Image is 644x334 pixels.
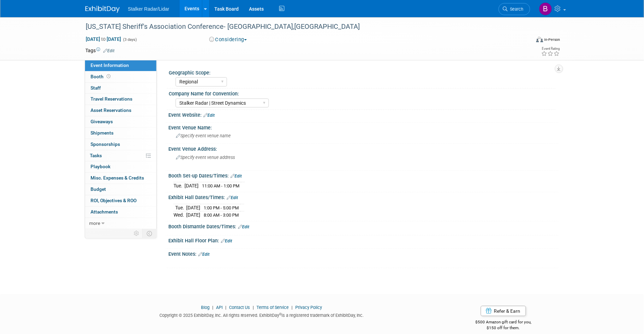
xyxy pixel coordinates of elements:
span: | [290,305,295,310]
span: Tasks [90,153,102,158]
span: 11:00 AM - 1:00 PM [202,183,239,188]
td: Tue. [174,204,186,211]
span: Staff [91,85,101,91]
a: Edit [227,195,238,200]
div: Booth Set-up Dates/Times: [168,171,559,180]
div: Event Venue Address: [168,144,559,152]
a: Contact Us [229,305,250,310]
span: Playbook [91,164,110,169]
span: Travel Reservations [91,96,132,102]
a: ROI, Objectives & ROO [85,195,156,206]
span: 8:00 AM - 3:00 PM [204,212,239,218]
span: Event Information [91,62,129,68]
span: | [211,305,215,310]
span: | [251,305,256,310]
a: Edit [238,224,249,229]
a: Booth [85,71,156,82]
a: Sponsorships [85,139,156,150]
span: more [89,220,100,226]
span: Misc. Expenses & Credits [91,175,144,181]
div: Copyright © 2025 ExhibitDay, Inc. All rights reserved. ExhibitDay is a registered trademark of Ex... [85,311,438,319]
a: Giveaways [85,116,156,127]
a: Blog [201,305,210,310]
span: Asset Reservations [91,107,131,113]
img: Brooke Journet [539,2,552,15]
div: Geographic Scope: [169,68,556,76]
td: [DATE] [186,204,200,211]
a: Search [499,3,530,15]
span: Stalker Radar/Lidar [128,6,169,12]
a: Staff [85,83,156,94]
a: more [85,218,156,229]
a: Tasks [85,150,156,161]
span: Specify event venue address [176,155,235,160]
a: Edit [198,252,210,257]
span: | [224,305,228,310]
span: [DATE] [DATE] [85,36,121,42]
div: Booth Dismantle Dates/Times: [168,221,559,230]
a: Edit [230,174,242,178]
a: API [216,305,223,310]
a: Terms of Service [257,305,289,310]
span: Budget [91,186,106,192]
div: Company Name for Convention: [169,89,556,97]
div: Exhibit Hall Dates/Times: [168,192,559,201]
td: Tags [85,47,115,54]
span: Sponsorships [91,141,120,147]
td: [DATE] [184,182,199,189]
a: Edit [221,239,232,243]
div: Event Notes: [168,249,559,258]
a: Attachments [85,207,156,218]
div: Event Website: [168,110,559,119]
img: Format-Inperson.png [536,37,543,42]
span: Shipments [91,130,114,136]
div: $150 off for them. [448,325,559,331]
button: Considering [207,36,250,43]
a: Misc. Expenses & Credits [85,173,156,184]
a: Privacy Policy [296,305,322,310]
td: [DATE] [186,211,200,219]
td: Wed. [174,211,186,219]
a: Shipments [85,128,156,139]
span: Booth not reserved yet [105,74,112,79]
div: Event Venue Name: [168,123,559,131]
a: Edit [103,48,115,53]
span: ROI, Objectives & ROO [91,198,136,203]
a: Travel Reservations [85,94,156,105]
div: $500 Amazon gift card for you, [448,315,559,331]
a: Event Information [85,60,156,71]
span: 1:00 PM - 5:00 PM [204,205,239,210]
span: Attachments [91,209,118,215]
a: Refer & Earn [481,306,526,316]
a: Asset Reservations [85,105,156,116]
span: to [100,36,107,42]
a: Budget [85,184,156,195]
span: Giveaways [91,119,113,124]
img: ExhibitDay [85,6,120,13]
div: In-Person [544,37,560,42]
div: Event Rating [541,47,560,50]
div: Exhibit Hall Floor Plan: [168,235,559,244]
sup: ® [279,312,282,316]
a: Edit [203,113,215,118]
td: Personalize Event Tab Strip [131,229,143,238]
span: Specify event venue name [176,133,231,138]
td: Tue. [174,182,184,189]
td: Toggle Event Tabs [143,229,157,238]
div: [US_STATE] Sheriff's Association Conference- [GEOGRAPHIC_DATA],[GEOGRAPHIC_DATA] [83,21,520,33]
a: Playbook [85,161,156,172]
span: Booth [91,74,112,79]
span: Search [508,7,524,12]
span: (3 days) [122,37,137,42]
div: Event Format [490,36,560,46]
